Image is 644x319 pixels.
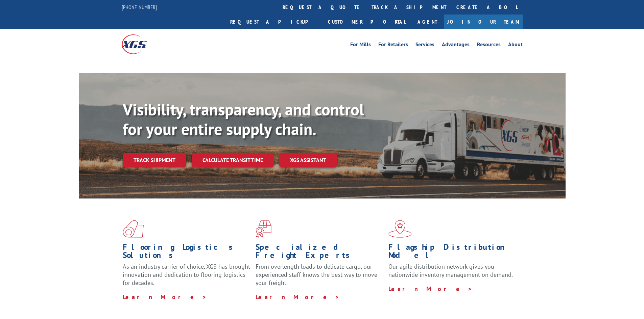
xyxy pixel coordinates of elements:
a: Agent [411,15,444,29]
a: Join Our Team [444,15,523,29]
a: For Mills [350,42,371,49]
b: Visibility, transparency, and control for your entire supply chain. [123,99,364,139]
h1: Flagship Distribution Model [388,243,516,263]
a: Services [415,42,434,49]
a: Calculate transit time [192,153,274,167]
p: From overlength loads to delicate cargo, our experienced staff knows the best way to move your fr... [256,263,383,293]
h1: Flooring Logistics Solutions [123,243,251,263]
a: XGS ASSISTANT [279,153,337,167]
span: Our agile distribution network gives you nationwide inventory management on demand. [388,263,513,278]
a: Customer Portal [323,15,411,29]
a: Learn More > [256,293,340,301]
a: Request a pickup [225,15,323,29]
span: As an industry carrier of choice, XGS has brought innovation and dedication to flooring logistics... [123,263,250,287]
img: xgs-icon-total-supply-chain-intelligence-red [123,220,144,238]
a: Learn More > [123,293,207,301]
a: Resources [477,42,501,49]
a: [PHONE_NUMBER] [122,4,157,10]
a: For Retailers [378,42,408,49]
a: Track shipment [123,153,186,167]
h1: Specialized Freight Experts [256,243,383,263]
a: Advantages [442,42,470,49]
img: xgs-icon-focused-on-flooring-red [256,220,271,238]
a: About [508,42,523,49]
a: Learn More > [388,285,473,293]
img: xgs-icon-flagship-distribution-model-red [388,220,412,238]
